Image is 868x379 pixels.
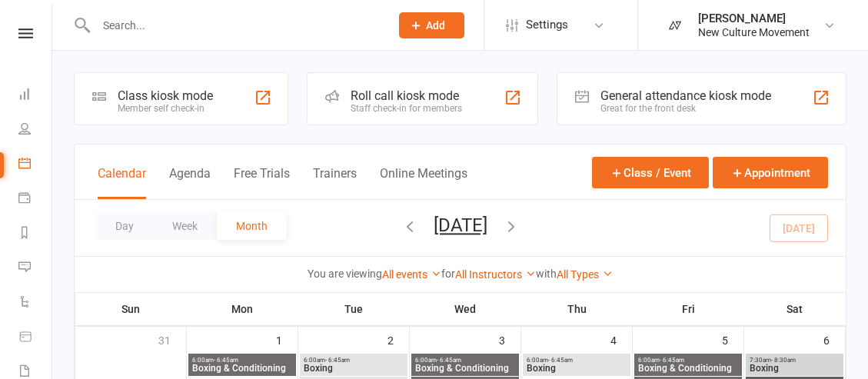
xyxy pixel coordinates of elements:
[91,15,379,36] input: Search...
[600,88,771,103] div: General attendance kiosk mode
[187,293,298,325] th: Mon
[610,327,632,352] div: 4
[722,327,743,352] div: 5
[455,268,536,281] a: All Instructors
[158,327,186,352] div: 31
[387,327,409,352] div: 2
[410,293,521,325] th: Wed
[633,293,744,325] th: Fri
[660,357,684,364] span: - 6:45am
[637,357,739,364] span: 6:00am
[526,364,627,373] span: Boxing
[18,113,53,148] a: People
[18,182,53,217] a: Payments
[441,268,455,280] strong: for
[98,166,146,199] button: Calendar
[217,212,287,240] button: Month
[744,293,846,325] th: Sat
[153,212,217,240] button: Week
[526,357,627,364] span: 6:00am
[414,364,516,373] span: Boxing & Conditioning
[426,19,445,32] span: Add
[18,148,53,182] a: Calendar
[169,166,211,199] button: Agenda
[437,357,461,364] span: - 6:45am
[414,357,516,364] span: 6:00am
[18,217,53,251] a: Reports
[191,364,293,373] span: Boxing & Conditioning
[18,321,53,355] a: Product Sales
[75,293,187,325] th: Sun
[18,78,53,113] a: Dashboard
[713,157,828,188] button: Appointment
[499,327,520,352] div: 3
[660,10,690,41] img: thumb_image1748164043.png
[698,12,810,25] div: [PERSON_NAME]
[351,103,462,114] div: Staff check-in for members
[234,166,290,199] button: Free Trials
[557,268,613,281] a: All Types
[399,12,464,38] button: Add
[118,103,213,114] div: Member self check-in
[698,25,810,39] div: New Culture Movement
[823,327,845,352] div: 6
[298,293,410,325] th: Tue
[749,357,840,364] span: 7:30am
[382,268,441,281] a: All events
[325,357,350,364] span: - 6:45am
[434,214,487,236] button: [DATE]
[214,357,238,364] span: - 6:45am
[592,157,709,188] button: Class / Event
[276,327,298,352] div: 1
[303,364,404,373] span: Boxing
[749,364,840,373] span: Boxing
[637,364,739,373] span: Boxing & Conditioning
[303,357,404,364] span: 6:00am
[380,166,467,199] button: Online Meetings
[526,8,568,42] span: Settings
[118,88,213,103] div: Class kiosk mode
[536,268,557,280] strong: with
[548,357,573,364] span: - 6:45am
[351,88,462,103] div: Roll call kiosk mode
[521,293,633,325] th: Thu
[771,357,796,364] span: - 8:30am
[308,268,382,280] strong: You are viewing
[600,103,771,114] div: Great for the front desk
[313,166,357,199] button: Trainers
[96,212,153,240] button: Day
[191,357,293,364] span: 6:00am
